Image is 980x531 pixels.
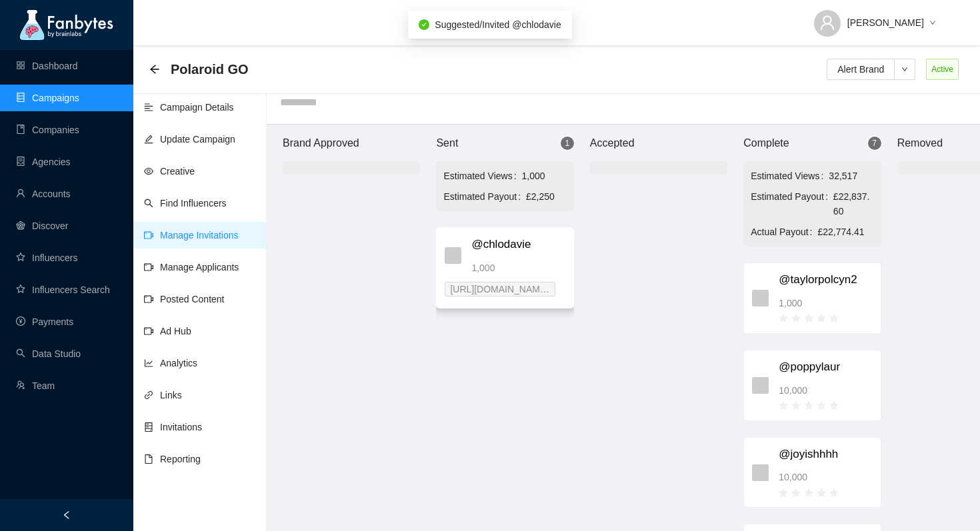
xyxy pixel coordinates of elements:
div: Back [149,64,160,75]
span: 1,000 [522,169,567,183]
span: star [804,314,813,323]
a: linkLinks [144,390,182,400]
span: star [779,314,788,323]
span: £2,250 [526,189,567,204]
div: @chlodavie1,000[URL][DOMAIN_NAME]/invitation/hub/a708f94e [436,227,573,308]
span: star [817,488,826,498]
a: containerAgencies [16,157,71,167]
a: radar-chartDiscover [16,221,68,231]
span: Estimated Payout [443,189,526,204]
a: video-cameraManage Invitations [144,230,239,241]
span: star [779,401,788,410]
span: 7 [872,139,877,148]
a: fileReporting [144,454,201,464]
span: 1 [565,139,569,148]
article: Sent [436,135,458,151]
button: down [894,59,915,80]
span: 1,000 [471,261,495,275]
button: [PERSON_NAME]down [803,7,947,28]
a: searchData Studio [16,348,81,359]
a: line-chartAnalytics [144,358,197,368]
a: searchFind Influencers [144,198,227,209]
sup: 1 [561,137,574,150]
article: Accepted [590,135,635,151]
div: @taylorpolcyn21,000 [743,263,881,334]
span: left [62,510,71,520]
span: 32,517 [829,169,873,183]
span: Actual Payout [751,225,817,239]
a: editUpdate Campaign [144,134,235,145]
a: pay-circlePayments [16,316,73,327]
span: star [791,401,801,410]
article: Complete [743,135,789,151]
span: @joyishhhh [779,446,872,464]
span: Alert Brand [837,62,884,77]
span: down [895,66,915,73]
span: £22,774.41 [818,225,874,239]
span: Estimated Payout [751,189,833,219]
span: 10,000 [779,383,807,398]
span: star [817,401,826,410]
span: star [829,401,839,410]
span: 1,000 [779,296,802,310]
a: eyeCreative [144,166,195,177]
span: @poppylaur [779,358,872,376]
button: Alert Brand [827,59,895,80]
a: bookCompanies [16,125,79,135]
span: star [804,401,813,410]
span: @chlodavie [471,236,565,254]
article: Brand Approved [283,135,359,151]
a: appstoreDashboard [16,61,78,71]
span: Estimated Views [751,169,829,183]
article: Removed [897,135,943,151]
span: down [929,19,936,27]
a: video-cameraManage Applicants [144,262,239,272]
span: [URL][DOMAIN_NAME] /invitation/hub/ a708f94e [450,282,550,296]
a: align-leftCampaign Details [144,102,234,113]
span: Active [926,59,959,80]
div: @joyishhhh10,000 [743,437,881,508]
a: video-cameraAd Hub [144,326,191,336]
a: usergroup-addTeam [16,380,55,391]
span: Polaroid GO [171,59,249,80]
span: arrow-left [149,64,160,75]
a: userAccounts [16,189,71,199]
span: £22,837.60 [833,189,874,219]
span: star [791,314,801,323]
span: [PERSON_NAME] [847,15,924,30]
span: check-circle [419,19,429,30]
span: 10,000 [779,470,807,484]
span: star [779,488,788,498]
span: star [817,314,826,323]
a: video-cameraPosted Content [144,294,225,304]
a: databaseCampaigns [16,93,79,103]
sup: 7 [868,137,881,150]
a: starInfluencers Search [16,284,110,295]
span: user [819,15,835,31]
a: hddInvitations [144,422,202,432]
span: Estimated Views [443,169,521,183]
span: star [804,488,813,498]
span: star [791,488,801,498]
span: Suggested/Invited @chlodavie [435,19,561,30]
span: @taylorpolcyn2 [779,271,872,289]
span: star [829,488,839,498]
a: starInfluencers [16,253,77,263]
div: @poppylaur10,000 [743,350,881,421]
span: star [829,314,839,323]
